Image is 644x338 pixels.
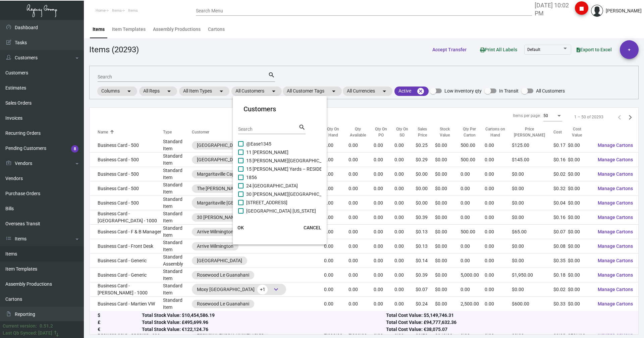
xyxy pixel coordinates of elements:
[246,165,354,173] span: 15 [PERSON_NAME] Yards – RESIDENCES - Inactive
[299,123,306,131] mat-icon: search
[244,104,316,114] mat-card-title: Customers
[246,157,366,165] span: 15 [PERSON_NAME][GEOGRAPHIC_DATA] – RESIDENCES
[3,330,52,337] div: Last Qb Synced: [DATE]
[246,148,288,156] span: 11 [PERSON_NAME]
[246,173,257,181] span: 1856
[246,207,316,215] span: [GEOGRAPHIC_DATA] [US_STATE]
[246,190,361,198] span: 30 [PERSON_NAME][GEOGRAPHIC_DATA] - Residences
[246,140,271,148] span: @Ease1345
[40,323,53,330] div: 0.51.2
[3,323,37,330] div: Current version:
[304,225,321,230] span: CANCEL
[246,182,298,190] span: 24 [GEOGRAPHIC_DATA]
[246,199,287,207] span: [STREET_ADDRESS]
[298,222,327,234] button: CANCEL
[237,225,244,230] span: OK
[230,222,252,234] button: OK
